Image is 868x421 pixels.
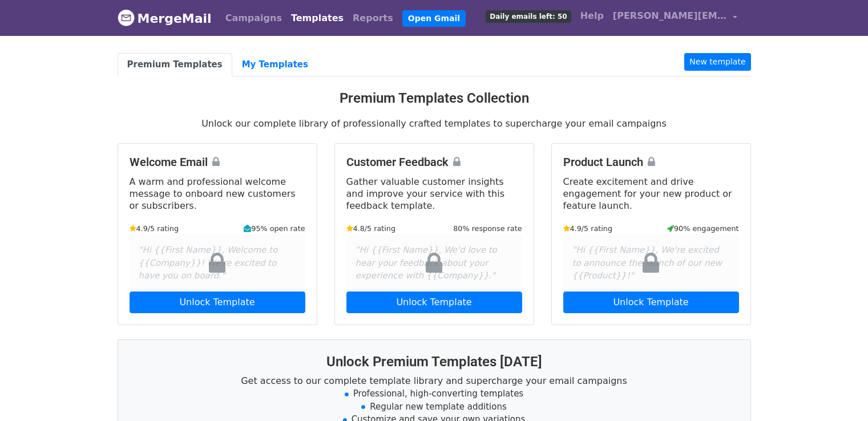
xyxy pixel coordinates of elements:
small: 4.8/5 rating [346,223,396,234]
p: Unlock our complete library of professionally crafted templates to supercharge your email campaigns [118,118,751,129]
a: Premium Templates [118,53,232,76]
small: 4.9/5 rating [563,223,613,234]
li: Regular new template additions [132,400,737,414]
img: MergeMail logo [118,9,135,26]
p: Get access to our complete template library and supercharge your email campaigns [132,375,737,387]
a: Reports [348,7,398,30]
small: 80% response rate [453,223,522,234]
a: Unlock Template [346,292,522,313]
a: Help [576,5,608,27]
span: Daily emails left: 50 [486,10,571,23]
div: "Hi {{First Name}}, We'd love to hear your feedback about your experience with {{Company}}." [346,234,522,292]
a: Unlock Template [130,292,305,313]
h4: Product Launch [563,155,739,169]
h4: Customer Feedback [346,155,522,169]
a: My Templates [232,53,318,76]
a: Campaigns [221,7,286,30]
a: Templates [286,7,348,30]
li: Professional, high-converting templates [132,387,737,400]
span: [PERSON_NAME][EMAIL_ADDRESS][DOMAIN_NAME] [613,9,727,23]
h3: Premium Templates Collection [118,90,751,107]
a: Open Gmail [402,10,466,27]
small: 95% open rate [244,223,305,234]
div: "Hi {{First Name}}, Welcome to {{Company}}! We're excited to have you on board." [130,234,305,292]
p: Gather valuable customer insights and improve your service with this feedback template. [346,176,522,212]
a: MergeMail [118,6,212,30]
p: A warm and professional welcome message to onboard new customers or subscribers. [130,176,305,212]
a: Unlock Template [563,292,739,313]
small: 4.9/5 rating [130,223,179,234]
h4: Welcome Email [130,155,305,169]
a: Daily emails left: 50 [481,5,575,27]
a: New template [684,53,750,71]
a: [PERSON_NAME][EMAIL_ADDRESS][DOMAIN_NAME] [608,5,742,31]
p: Create excitement and drive engagement for your new product or feature launch. [563,176,739,212]
div: "Hi {{First Name}}, We're excited to announce the launch of our new {{Product}}!" [563,234,739,292]
small: 90% engagement [667,223,739,234]
h3: Unlock Premium Templates [DATE] [132,354,737,370]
